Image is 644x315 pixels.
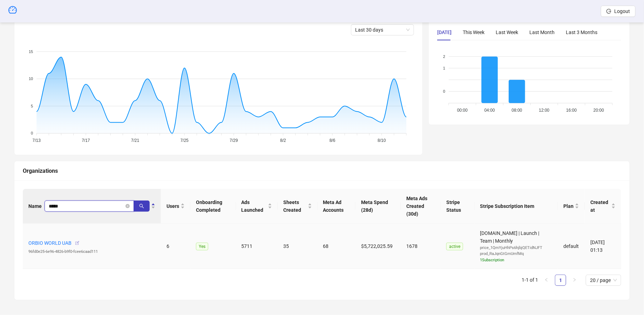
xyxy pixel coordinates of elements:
span: left [544,278,549,282]
th: Stripe Subscription Item [475,189,558,224]
div: prod_RaJqnGtGmUmfMq [480,251,552,257]
div: Last 3 Months [566,28,597,36]
tspan: 20:00 [594,107,604,112]
span: Created at [590,198,610,214]
tspan: 7/17 [82,138,90,143]
tspan: 7/13 [33,138,41,143]
button: search [134,201,150,212]
tspan: 10 [29,77,33,81]
li: 1 [555,275,566,286]
div: Page Size [586,275,621,286]
div: Organizations [23,166,621,175]
td: 6 [161,224,190,269]
tspan: 04:00 [484,107,495,112]
th: Sheets Created [278,189,318,224]
span: Yes [196,243,208,250]
span: right [572,278,577,282]
a: 1 [555,275,566,286]
th: Created at [585,189,621,224]
th: Ads Launched [236,189,278,224]
tspan: 2 [443,54,445,58]
th: Users [161,189,190,224]
th: Meta Ads Created (30d) [401,189,441,224]
tspan: 5 [31,104,33,108]
tspan: 00:00 [457,107,468,112]
div: price_1QmYjuHhPs6hjbjQETidNJFT [480,245,552,251]
tspan: 7/29 [230,138,238,143]
th: Meta Spend (28d) [355,189,401,224]
span: Sheets Created [283,198,306,214]
tspan: 8/6 [330,138,335,143]
span: Last 30 days [355,25,410,35]
div: 68 [323,242,350,250]
button: left [541,275,552,286]
div: [DATE] [437,28,452,36]
tspan: 8/10 [378,138,386,143]
td: 35 [278,224,318,269]
th: Plan [558,189,585,224]
span: Users [167,202,179,210]
tspan: 08:00 [512,107,522,112]
tspan: 12:00 [539,107,549,112]
th: Stripe Status [441,189,475,224]
td: 5711 [236,224,278,269]
div: This Week [463,28,484,36]
div: Last Week [496,28,518,36]
span: active [446,243,463,250]
tspan: 8/2 [280,138,286,143]
li: Previous Page [541,275,552,286]
span: Logout [614,8,630,14]
span: [DOMAIN_NAME] | Launch | Team | Monthly [480,230,552,263]
tspan: 7/21 [131,138,140,143]
th: Meta Ad Accounts [318,189,355,224]
span: Ads Launched [242,198,266,214]
div: Last Month [529,28,555,36]
div: 1678 [406,242,435,250]
th: Onboarding Completed [190,189,236,224]
td: [DATE] 01:13 [585,224,621,269]
tspan: 0 [31,131,33,135]
td: default [558,224,585,269]
div: 1 Subscription [480,257,552,263]
span: search [139,204,144,209]
span: 20 / page [590,275,617,286]
tspan: 16:00 [566,107,577,112]
span: dashboard [8,6,17,14]
button: right [569,275,580,286]
a: ORBIO WORLD UAB [28,240,72,246]
span: logout [606,9,611,14]
li: Next Page [569,275,580,286]
tspan: 1 [443,66,445,70]
li: 1-1 of 1 [522,275,538,286]
button: Logout [601,6,636,17]
tspan: 7/25 [181,138,189,143]
div: 96fd0e25-6e96-4826-b9f0-fcee6caad111 [28,249,155,255]
button: close-circle [126,204,130,208]
td: $5,722,025.59 [355,224,401,269]
tspan: 15 [29,49,33,53]
span: Plan [563,202,574,210]
tspan: 0 [443,89,445,93]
